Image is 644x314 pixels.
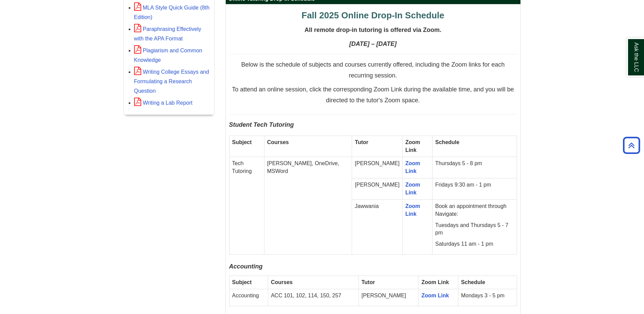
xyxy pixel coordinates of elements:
td: Tech Tutoring [229,157,264,255]
p: [PERSON_NAME], OneDrive, MSWord [267,160,349,175]
a: Writing a Lab Report [134,100,192,106]
strong: Courses [267,139,289,145]
a: Zoom Link [405,160,420,174]
a: Zoom Link [405,182,420,195]
a: Paraphrasing Effectively with the APA Format [134,26,201,41]
strong: Zoom Link [405,139,420,153]
p: Fridays 9:30 am - 1 pm [435,181,514,189]
span: Below is the schedule of subjects and courses currently offered, including the Zoom links for eac... [241,61,504,79]
td: [PERSON_NAME] [352,178,403,200]
strong: Tutor [355,139,368,145]
span: Student Tech Tutoring [229,121,294,128]
td: Jawwania [352,199,403,254]
p: Book an appointment through Navigate: [435,203,514,218]
a: Zoom Link [421,293,449,298]
span: Fall 2025 Online Drop-In Schedule [301,10,444,20]
span: Accounting [229,263,263,270]
strong: Schedule [461,279,485,285]
a: Zoom Link [405,203,420,217]
p: Saturdays 11 am - 1 pm [435,240,514,248]
p: Mondays 3 - 5 pm [461,292,514,300]
strong: [DATE] – [DATE] [349,40,397,47]
td: [PERSON_NAME] [358,289,419,306]
strong: Courses [271,279,293,285]
span: To attend an online session, click the corresponding Zoom Link during the available time, and you... [232,86,514,104]
p: ACC 101, 102, 114, 150, 257 [271,292,356,300]
strong: Zoom Link [421,279,449,285]
strong: Schedule [435,139,459,145]
a: Plagiarism and Common Knowledge [134,48,202,63]
p: Tuesdays and Thursdays 5 - 7 pm [435,222,514,237]
a: MLA Style Quick Guide (8th Edition) [134,5,210,20]
td: Accounting [229,289,268,306]
p: Thursdays 5 - 8 pm [435,160,514,168]
strong: Tutor [362,279,375,285]
a: Writing College Essays and Formulating a Research Question [134,69,209,94]
a: Back to Top [621,141,642,150]
span: All remote drop-in tutoring is offered via Zoom. [305,27,441,33]
strong: Subject [232,279,252,285]
strong: Subject [232,139,252,145]
td: [PERSON_NAME] [352,157,403,178]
